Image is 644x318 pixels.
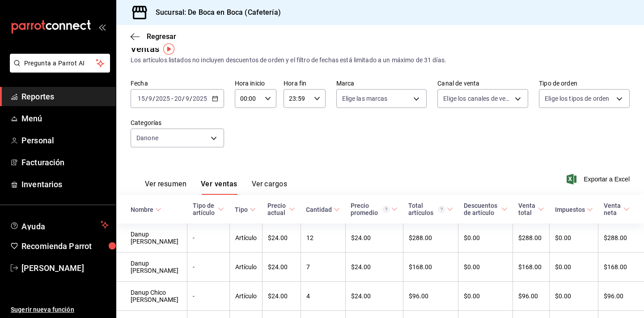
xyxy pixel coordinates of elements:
[545,94,609,103] span: Elige los tipos de orden
[10,54,110,73] button: Pregunta a Parrot AI
[403,282,458,311] td: $96.00
[21,240,109,252] span: Recomienda Parrot
[539,80,630,86] label: Tipo de orden
[11,305,109,314] span: Sugerir nueva función
[235,80,276,86] label: Hora inicio
[513,223,550,253] td: $288.00
[383,206,390,213] svg: Precio promedio = Total artículos / cantidad
[513,282,550,311] td: $96.00
[550,253,598,282] td: $0.00
[182,95,185,102] span: /
[185,95,190,102] input: --
[345,253,403,282] td: $24.00
[131,80,224,86] label: Fecha
[21,262,109,274] span: [PERSON_NAME]
[145,180,287,195] div: navigation tabs
[262,282,301,311] td: $24.00
[190,95,192,102] span: /
[24,59,96,68] span: Pregunta a Parrot AI
[301,282,345,311] td: 4
[131,120,224,126] label: Categorías
[458,253,513,282] td: $0.00
[555,206,593,213] span: Impuestos
[351,202,398,216] span: Precio promedio
[6,65,110,74] a: Pregunta a Parrot AI
[192,95,208,102] input: ----
[21,156,109,168] span: Facturación
[21,219,97,230] span: Ayuda
[147,32,176,41] span: Regresar
[187,223,229,253] td: -
[193,202,224,216] span: Tipo de artículo
[267,202,287,216] div: Precio actual
[174,95,182,102] input: --
[403,253,458,282] td: $168.00
[458,223,513,253] td: $0.00
[187,282,229,311] td: -
[518,202,536,216] div: Venta total
[464,202,500,216] div: Descuentos de artículo
[598,223,644,253] td: $288.00
[267,202,295,216] span: Precio actual
[513,253,550,282] td: $168.00
[21,178,109,190] span: Inventarios
[262,223,301,253] td: $24.00
[131,206,153,213] div: Nombre
[229,223,262,253] td: Artículo
[148,95,153,102] input: --
[235,206,248,213] div: Tipo
[306,206,340,213] span: Cantidad
[403,223,458,253] td: $288.00
[351,202,390,216] div: Precio promedio
[235,206,256,213] span: Tipo
[262,253,301,282] td: $24.00
[21,134,109,146] span: Personal
[201,180,237,195] button: Ver ventas
[336,80,427,86] label: Marca
[171,95,173,102] span: -
[342,94,388,103] span: Elige las marcas
[145,180,186,195] button: Ver resumen
[408,202,445,216] div: Total artículos
[408,202,453,216] span: Total artículos
[163,43,174,55] img: Tooltip marker
[458,282,513,311] td: $0.00
[604,202,630,216] span: Venta neta
[145,95,148,102] span: /
[438,206,445,213] svg: El total artículos considera cambios de precios en los artículos así como costos adicionales por ...
[137,95,145,102] input: --
[229,253,262,282] td: Artículo
[148,7,281,18] h3: Sucursal: De Boca en Boca (Cafetería)
[518,202,544,216] span: Venta total
[116,282,187,311] td: Danup Chico [PERSON_NAME]
[131,42,159,56] div: Ventas
[345,223,403,253] td: $24.00
[550,282,598,311] td: $0.00
[131,32,176,41] button: Regresar
[284,80,325,86] label: Hora fin
[187,253,229,282] td: -
[604,202,622,216] div: Venta neta
[116,253,187,282] td: Danup [PERSON_NAME]
[155,95,170,102] input: ----
[568,174,630,185] button: Exportar a Excel
[98,23,106,30] button: open_drawer_menu
[550,223,598,253] td: $0.00
[131,206,161,213] span: Nombre
[345,282,403,311] td: $24.00
[229,282,262,311] td: Artículo
[153,95,155,102] span: /
[21,112,109,125] span: Menú
[598,253,644,282] td: $168.00
[301,253,345,282] td: 7
[131,56,630,65] div: Los artículos listados no incluyen descuentos de orden y el filtro de fechas está limitado a un m...
[306,206,332,213] div: Cantidad
[301,223,345,253] td: 12
[598,282,644,311] td: $96.00
[193,202,216,216] div: Tipo de artículo
[437,80,528,86] label: Canal de venta
[21,90,109,103] span: Reportes
[252,180,288,195] button: Ver cargos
